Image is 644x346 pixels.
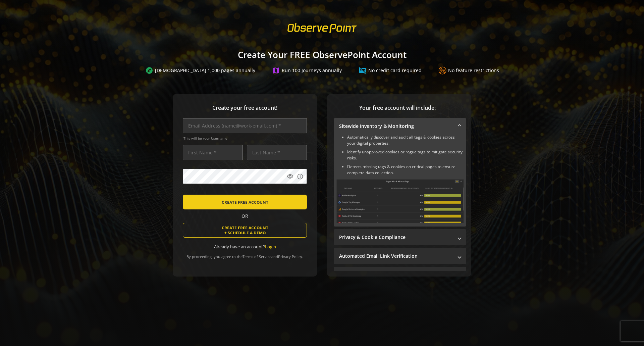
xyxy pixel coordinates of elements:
[287,173,293,180] mat-icon: visibility
[334,118,466,134] mat-expansion-panel-header: Sitewide Inventory & Monitoring
[183,145,243,160] input: First Name *
[278,254,302,259] a: Privacy Policy
[183,244,307,250] div: Already have an account?
[272,66,342,75] div: Run 100 Journeys annually
[183,195,307,209] button: CREATE FREE ACCOUNT
[145,66,153,75] mat-icon: explore
[334,229,466,245] mat-expansion-panel-header: Privacy & Cookie Compliance
[339,123,453,130] mat-panel-title: Sitewide Inventory & Monitoring
[334,248,466,264] mat-expansion-panel-header: Automated Email Link Verification
[438,66,499,75] div: No feature restrictions
[222,225,268,235] span: CREATE FREE ACCOUNT + SCHEDULE A DEMO
[359,66,367,75] mat-icon: credit_card_off
[347,164,464,176] li: Detects missing tags & cookies on critical pages to ensure complete data collection.
[183,250,307,259] div: By proceeding, you agree to the and .
[347,134,464,146] li: Automatically discover and audit all tags & cookies across your digital properties.
[334,134,466,227] div: Sitewide Inventory & Monitoring
[297,173,304,180] mat-icon: info
[243,254,271,259] a: Terms of Service
[239,213,251,219] span: OR
[222,196,268,208] span: CREATE FREE ACCOUNT
[265,244,276,250] a: Login
[145,66,255,75] div: [DEMOGRAPHIC_DATA] 1,000 pages annually
[336,179,464,223] img: Sitewide Inventory & Monitoring
[339,253,453,259] mat-panel-title: Automated Email Link Verification
[359,66,422,75] div: No credit card required
[272,66,280,75] mat-icon: map
[247,145,307,160] input: Last Name *
[334,104,461,112] span: Your free account will include:
[347,149,464,161] li: Identify unapproved cookies or rogue tags to mitigate security risks.
[339,234,453,241] mat-panel-title: Privacy & Cookie Compliance
[183,118,307,133] input: Email Address (name@work-email.com) *
[183,104,307,112] span: Create your free account!
[183,136,307,141] span: This will be your Username
[334,267,466,283] mat-expansion-panel-header: Performance Monitoring with Web Vitals
[183,223,307,238] button: CREATE FREE ACCOUNT+ SCHEDULE A DEMO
